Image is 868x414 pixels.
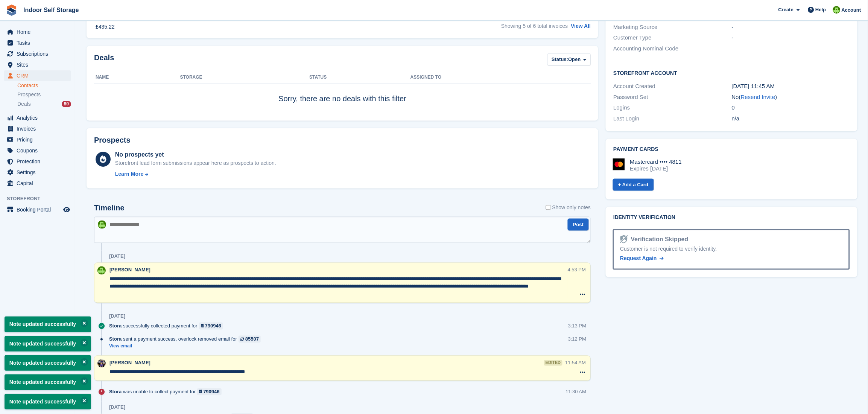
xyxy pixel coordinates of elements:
h2: Storefront Account [613,69,850,76]
div: [DATE] 11:45 AM [732,82,850,91]
a: menu [4,27,71,37]
div: Expires [DATE] [630,165,682,172]
label: Show only notes [546,204,591,212]
a: menu [4,204,71,215]
a: menu [4,123,71,134]
div: Marketing Source [613,23,732,32]
a: Prospects [17,91,71,99]
a: Resend Invite [741,94,775,100]
span: Sites [17,59,62,70]
span: Showing 5 of 6 total invoices [501,23,568,29]
div: Accounting Nominal Code [613,44,732,53]
a: menu [4,167,71,178]
div: Password Set [613,93,732,102]
span: Pricing [17,134,62,145]
img: Helen Wilson [97,266,106,275]
img: Identity Verification Ready [620,235,628,244]
div: 790946 [205,323,221,330]
a: 790946 [197,388,222,396]
p: Note updated successfully [5,374,91,390]
img: Mastercard Logo [613,158,625,170]
div: sent a payment success, overlock removed email for [109,336,265,343]
a: Contacts [17,82,71,89]
span: Sorry, there are no deals with this filter [278,94,406,103]
span: Create [778,6,794,14]
div: successfully collected payment for [109,323,227,330]
div: Logins [613,103,732,112]
div: 0 [732,103,850,112]
div: - [732,33,850,42]
a: menu [4,113,71,123]
span: Settings [17,167,62,178]
span: [PERSON_NAME] [109,360,150,366]
p: Note updated successfully [5,355,91,371]
span: Prospects [17,91,41,98]
p: Note updated successfully [5,317,91,332]
a: menu [4,178,71,189]
span: Coupons [17,145,62,156]
button: Post [568,219,589,231]
button: Status: Open [547,53,591,66]
div: £435.22 [96,23,115,31]
div: was unable to collect payment for [109,388,225,396]
h2: Identity verification [613,215,850,221]
span: Status: [552,56,568,63]
th: Storage [180,72,310,84]
a: Indoor Self Storage [20,4,82,16]
a: Learn More [115,170,276,178]
a: 85507 [239,336,261,343]
a: Preview store [62,205,71,214]
div: Account Created [613,82,732,91]
div: n/a [732,114,850,123]
a: 790946 [199,323,223,330]
div: 3:13 PM [568,323,586,330]
a: menu [4,38,71,48]
a: Deals 80 [17,100,71,108]
div: 4:53 PM [568,266,586,274]
div: 790946 [203,388,219,396]
div: Verification Skipped [628,235,689,244]
span: Request Again [620,256,657,262]
div: Last Login [613,114,732,123]
a: menu [4,59,71,70]
h2: Payment cards [613,146,850,152]
div: Customer Type [613,33,732,42]
a: menu [4,49,71,59]
span: Stora [109,323,122,330]
span: Tasks [17,38,62,48]
h2: Timeline [94,204,125,212]
div: edited [544,360,562,366]
div: 3:12 PM [568,336,586,343]
span: Subscriptions [17,49,62,59]
span: Deals [17,100,31,108]
span: Analytics [17,113,62,123]
div: Learn More [115,170,143,178]
img: Sandra Pomeroy [97,359,106,368]
div: Customer is not required to verify identity. [620,245,843,253]
a: menu [4,145,71,156]
input: Show only notes [546,204,551,212]
div: Storefront lead form submissions appear here as prospects to action. [115,159,276,167]
div: 80 [62,101,71,107]
img: Helen Wilson [833,6,841,14]
h2: Deals [94,53,114,67]
a: menu [4,70,71,81]
span: CRM [17,70,62,81]
a: menu [4,156,71,167]
th: Name [94,72,180,84]
span: Booking Portal [17,204,62,215]
span: Stora [109,336,122,343]
span: Account [842,6,861,14]
p: Note updated successfully [5,336,91,352]
a: menu [4,134,71,145]
span: Help [816,6,826,14]
span: Stora [109,388,122,396]
div: 11:30 AM [566,388,587,396]
span: [PERSON_NAME] [109,267,150,273]
span: Storefront [7,195,75,202]
th: Status [309,72,410,84]
div: [DATE] [109,314,125,320]
span: ( ) [739,94,777,100]
div: Mastercard •••• 4811 [630,158,682,165]
a: + Add a Card [613,179,654,191]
